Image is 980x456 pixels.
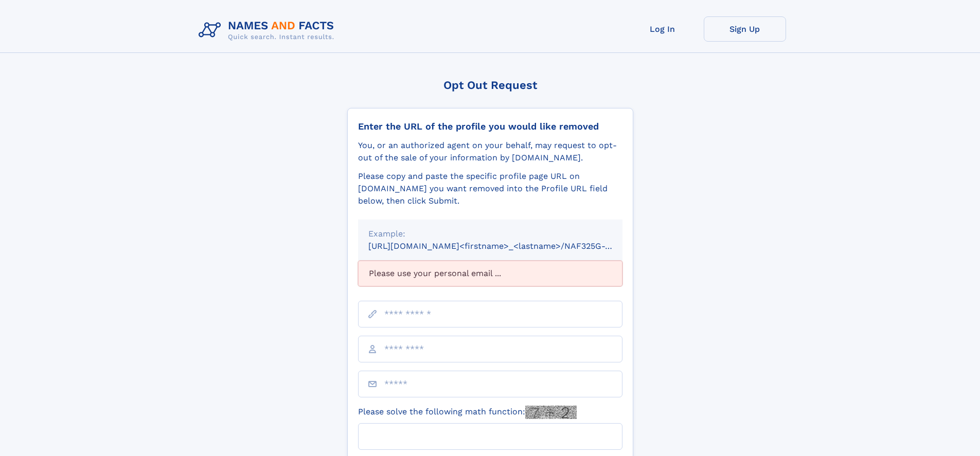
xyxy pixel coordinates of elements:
div: Enter the URL of the profile you would like removed [358,121,622,132]
div: Opt Out Request [347,79,633,92]
div: Example: [368,228,612,240]
img: Logo Names and Facts [194,16,343,44]
div: Please use your personal email ... [358,261,622,286]
a: Log In [621,16,704,42]
div: You, or an authorized agent on your behalf, may request to opt-out of the sale of your informatio... [358,139,622,164]
div: Please copy and paste the specific profile page URL on [DOMAIN_NAME] you want removed into the Pr... [358,170,622,207]
label: Please solve the following math function: [358,406,577,419]
small: [URL][DOMAIN_NAME]<firstname>_<lastname>/NAF325G-xxxxxxxx [368,241,642,251]
a: Sign Up [704,16,786,42]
